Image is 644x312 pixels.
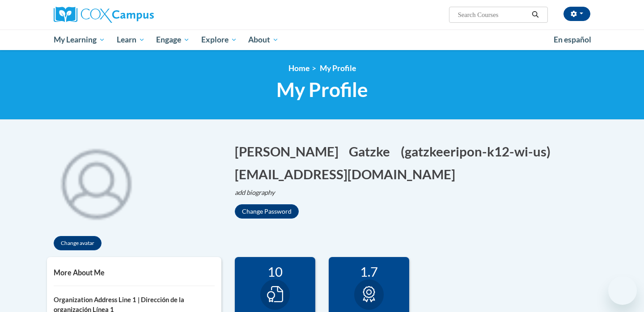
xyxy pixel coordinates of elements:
[276,78,368,101] span: My Profile
[288,63,309,73] a: Home
[349,142,396,160] button: Edit last name
[235,142,344,160] button: Edit first name
[608,276,637,305] iframe: Button to launch messaging window
[243,30,285,50] a: About
[401,142,556,160] button: Edit screen name
[111,30,151,50] a: Learn
[248,34,279,45] span: About
[54,7,154,23] img: Cox Campus
[335,264,402,279] div: 1.7
[548,30,597,49] a: En español
[554,35,591,44] span: En español
[195,30,243,50] a: Explore
[54,34,105,45] span: My Learning
[201,34,237,45] span: Explore
[156,34,190,45] span: Engage
[241,264,309,279] div: 10
[40,30,604,50] div: Main menu
[529,9,542,20] button: Search
[54,268,215,277] h5: More About Me
[235,165,461,183] button: Edit email address
[47,133,145,232] div: Click to change the profile picture
[457,9,529,20] input: Search Courses
[235,188,282,198] button: Edit biography
[48,30,111,50] a: My Learning
[117,34,145,45] span: Learn
[563,7,590,21] button: Account Settings
[47,133,145,232] img: profile avatar
[235,189,275,196] i: add biography
[235,204,299,219] button: Change Password
[150,30,195,50] a: Engage
[54,236,102,250] button: Change avatar
[320,63,356,73] span: My Profile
